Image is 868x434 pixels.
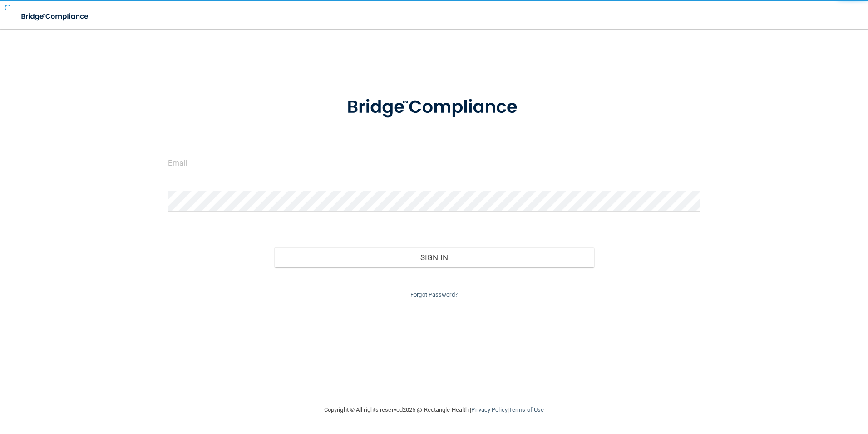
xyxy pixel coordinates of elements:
img: bridge_compliance_login_screen.278c3ca4.svg [328,84,540,131]
img: bridge_compliance_login_screen.278c3ca4.svg [14,7,97,26]
a: Forgot Password? [410,291,458,298]
input: Email [168,153,700,173]
a: Terms of Use [509,406,544,413]
div: Copyright © All rights reserved 2025 @ Rectangle Health | | [268,395,600,424]
button: Sign In [274,247,594,267]
a: Privacy Policy [471,406,507,413]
